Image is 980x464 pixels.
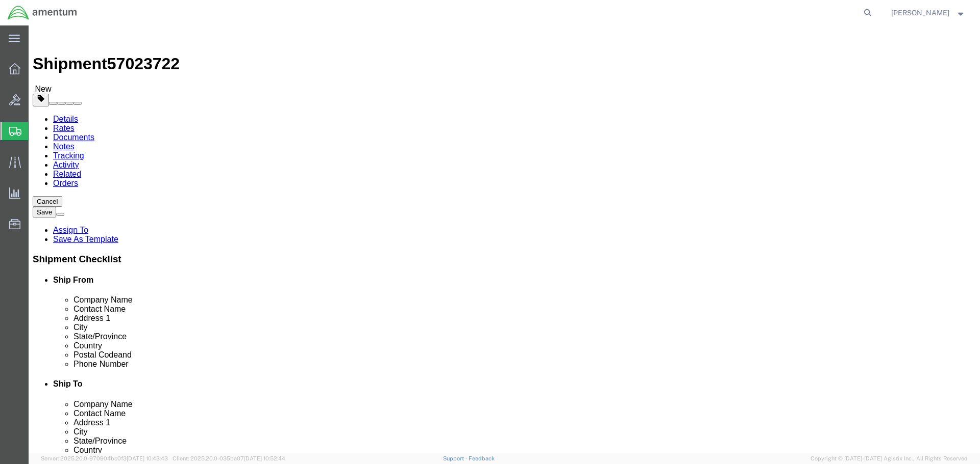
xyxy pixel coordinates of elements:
button: [PERSON_NAME] [891,7,966,19]
img: logo [7,5,78,20]
span: Copyright © [DATE]-[DATE] Agistix Inc., All Rights Reserved [811,454,968,463]
span: Nick Riddle [891,7,949,18]
iframe: FS Legacy Container [29,25,980,453]
a: Feedback [469,455,495,461]
span: [DATE] 10:52:44 [244,455,285,461]
span: Server: 2025.20.0-970904bc0f3 [41,455,168,461]
span: Client: 2025.20.0-035ba07 [173,455,285,461]
a: Support [443,455,469,461]
span: [DATE] 10:43:43 [127,455,168,461]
